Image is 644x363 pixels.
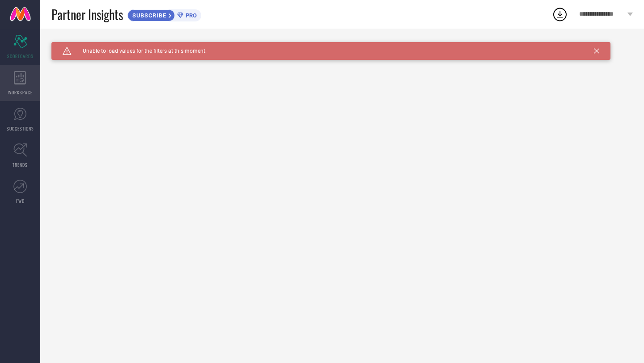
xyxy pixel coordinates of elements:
span: Partner Insights [51,5,123,24]
span: WORKSPACE [8,89,33,96]
div: Open download list [552,6,568,22]
div: Unable to load filters at this moment. Please try later. [51,42,633,49]
span: SCORECARDS [7,53,34,59]
span: SUBSCRIBE [128,12,169,19]
span: Unable to load values for the filters at this moment. [72,48,207,54]
span: SUGGESTIONS [7,125,34,132]
span: TRENDS [13,161,28,168]
span: FWD [16,198,25,204]
span: PRO [183,12,197,19]
a: SUBSCRIBEPRO [127,7,201,21]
